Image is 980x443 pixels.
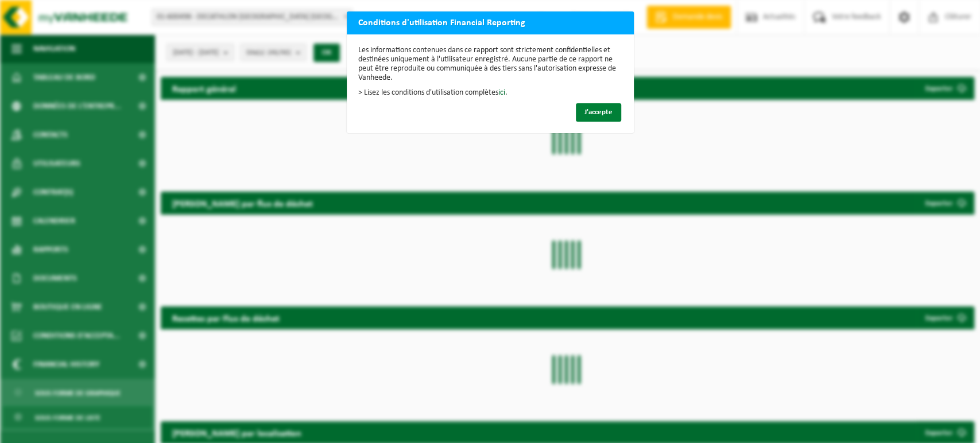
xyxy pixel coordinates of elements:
[576,103,621,122] button: J'accepte
[347,11,537,33] h2: Conditions d'utilisation Financial Reporting
[584,108,613,116] span: J'accepte
[358,88,622,98] p: > Lisez les conditions d'utilisation complètes .
[498,88,505,97] a: ici
[358,46,622,83] p: Les informations contenues dans ce rapport sont strictement confidentielles et destinées uniqueme...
